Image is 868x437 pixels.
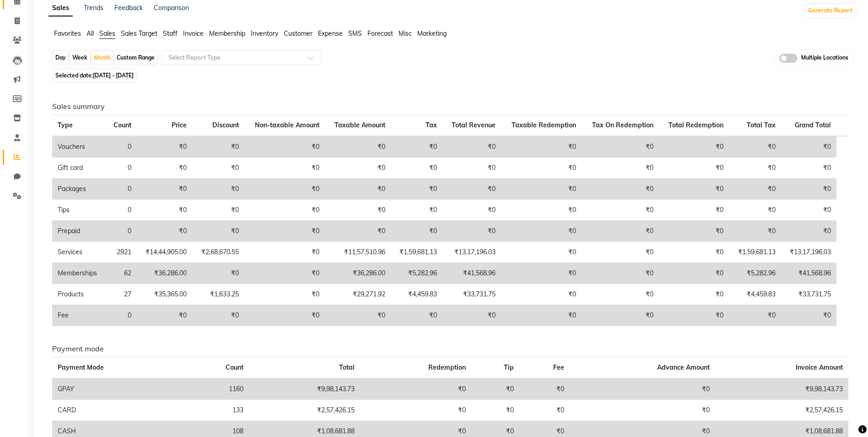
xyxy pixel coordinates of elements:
td: 0 [106,221,136,242]
td: CARD [52,400,183,421]
td: ₹0 [582,179,659,200]
td: Gift card [52,158,106,179]
td: ₹0 [659,242,729,263]
td: 0 [106,136,136,158]
td: ₹5,282.96 [729,263,781,284]
td: ₹0 [501,284,582,305]
td: ₹0 [781,179,837,200]
td: ₹2,57,426.15 [715,400,848,421]
td: ₹0 [442,136,501,158]
td: ₹0 [192,200,244,221]
td: Memberships [52,263,106,284]
div: Week [70,51,90,64]
span: Sales [99,29,115,38]
td: ₹0 [582,200,659,221]
span: Grand Total [795,121,831,129]
h6: Payment mode [52,344,848,353]
td: ₹0 [244,158,325,179]
td: ₹0 [244,136,325,158]
td: ₹0 [729,158,781,179]
span: Misc [399,29,412,38]
span: Advance Amount [657,363,710,371]
td: ₹0 [325,179,391,200]
td: Tips [52,200,106,221]
td: ₹0 [244,200,325,221]
td: ₹0 [137,221,193,242]
span: Fee [553,363,564,371]
td: Vouchers [52,136,106,158]
span: Discount [212,121,239,129]
td: ₹0 [729,305,781,326]
td: ₹0 [781,158,837,179]
td: ₹0 [244,221,325,242]
span: Expense [318,29,343,38]
td: ₹35,365.00 [137,284,193,305]
td: ₹0 [244,179,325,200]
td: 133 [183,400,249,421]
td: ₹0 [582,242,659,263]
td: ₹1,59,681.13 [729,242,781,263]
span: Membership [209,29,245,38]
span: Tax [426,121,437,129]
td: ₹0 [582,263,659,284]
td: ₹0 [244,284,325,305]
td: ₹0 [360,400,471,421]
span: Taxable Redemption [512,121,576,129]
td: ₹0 [501,263,582,284]
td: ₹9,98,143.73 [249,378,360,400]
td: ₹0 [501,242,582,263]
td: ₹13,17,196.03 [781,242,837,263]
td: ₹0 [325,200,391,221]
td: Fee [52,305,106,326]
td: ₹0 [781,200,837,221]
td: ₹13,17,196.03 [442,242,501,263]
span: Favorites [54,29,81,38]
td: ₹0 [360,378,471,400]
td: ₹0 [192,179,244,200]
span: Count [113,121,131,129]
td: ₹2,68,670.55 [192,242,244,263]
td: 1160 [183,378,249,400]
td: ₹1,59,681.13 [391,242,442,263]
td: ₹36,286.00 [137,263,193,284]
span: Sales Target [121,29,157,38]
span: Total Redemption [669,121,723,129]
a: Feedback [114,4,143,12]
span: Payment Mode [58,363,104,371]
span: Tax On Redemption [592,121,653,129]
td: ₹0 [442,158,501,179]
td: ₹0 [442,221,501,242]
td: 62 [106,263,136,284]
td: ₹0 [659,179,729,200]
span: Multiple Locations [801,54,848,63]
td: ₹36,286.00 [325,263,391,284]
td: 27 [106,284,136,305]
td: ₹0 [519,400,570,421]
td: ₹0 [137,136,193,158]
span: Selected date: [53,70,136,81]
td: ₹0 [325,158,391,179]
td: ₹0 [137,305,193,326]
td: ₹0 [659,305,729,326]
td: 0 [106,179,136,200]
td: ₹0 [659,221,729,242]
td: ₹0 [781,136,837,158]
td: ₹0 [192,305,244,326]
td: ₹41,568.96 [442,263,501,284]
td: ₹0 [391,179,442,200]
td: ₹29,271.92 [325,284,391,305]
span: Taxable Amount [334,121,385,129]
span: Tip [504,363,514,371]
td: ₹0 [729,200,781,221]
td: ₹0 [501,221,582,242]
span: All [86,29,94,38]
td: ₹14,44,905.00 [137,242,193,263]
span: Total Revenue [452,121,496,129]
td: ₹0 [582,284,659,305]
div: Month [92,51,113,64]
span: Non-taxable Amount [255,121,319,129]
td: ₹0 [391,221,442,242]
td: ₹0 [244,263,325,284]
td: ₹0 [659,284,729,305]
td: ₹0 [442,305,501,326]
